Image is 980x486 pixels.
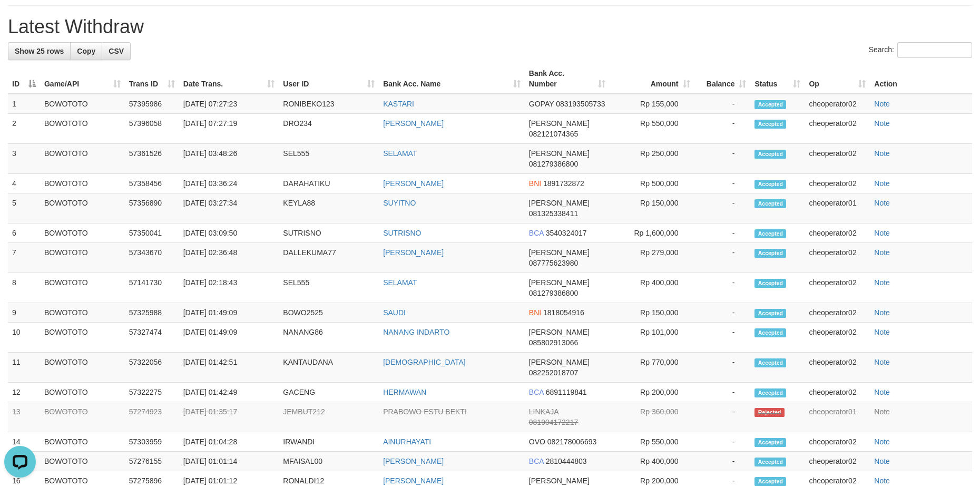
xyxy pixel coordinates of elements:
[694,64,751,94] th: Balance: activate to sort column ascending
[125,353,179,383] td: 57322056
[40,64,125,94] th: Game/API: activate to sort column ascending
[754,100,786,109] span: Accepted
[383,149,417,158] a: SELAMAT
[102,42,131,60] a: CSV
[40,174,125,193] td: BOWOTOTO
[383,457,444,465] a: [PERSON_NAME]
[8,94,40,114] td: 1
[70,42,102,60] a: Copy
[874,308,890,317] a: Note
[77,47,95,55] span: Copy
[874,119,890,128] a: Note
[805,323,870,353] td: cheoperator02
[754,408,784,417] span: Rejected
[897,42,972,58] input: Search:
[15,47,64,55] span: Show 25 rows
[279,223,379,243] td: SUTRISNO
[805,94,870,114] td: cheoperator02
[874,199,890,207] a: Note
[529,259,578,267] span: Copy 087775623980 to clipboard
[383,179,444,188] a: [PERSON_NAME]
[750,64,805,94] th: Status: activate to sort column ascending
[125,193,179,223] td: 57356890
[125,94,179,114] td: 57395986
[805,452,870,471] td: cheoperator02
[754,249,786,258] span: Accepted
[383,119,444,128] a: [PERSON_NAME]
[379,64,525,94] th: Bank Acc. Name: activate to sort column ascending
[754,458,786,466] span: Accepted
[754,309,786,318] span: Accepted
[529,179,541,188] span: BNI
[279,303,379,323] td: BOWO2525
[754,279,786,288] span: Accepted
[8,273,40,303] td: 8
[754,388,786,397] span: Accepted
[40,144,125,174] td: BOWOTOTO
[874,388,890,396] a: Note
[525,64,610,94] th: Bank Acc. Number: activate to sort column ascending
[279,402,379,432] td: JEMBUT212
[610,452,694,471] td: Rp 400,000
[754,328,786,337] span: Accepted
[874,179,890,188] a: Note
[8,383,40,402] td: 12
[279,383,379,402] td: GACENG
[8,432,40,452] td: 14
[4,4,36,36] button: Open LiveChat chat widget
[8,353,40,383] td: 11
[40,223,125,243] td: BOWOTOTO
[610,193,694,223] td: Rp 150,000
[805,193,870,223] td: cheoperator01
[179,432,279,452] td: [DATE] 01:04:28
[40,383,125,402] td: BOWOTOTO
[179,402,279,432] td: [DATE] 01:35:17
[805,144,870,174] td: cheoperator02
[40,273,125,303] td: BOWOTOTO
[40,432,125,452] td: BOWOTOTO
[8,64,40,94] th: ID: activate to sort column descending
[694,144,751,174] td: -
[383,407,467,416] a: PRABOWO ESTU BEKTI
[529,209,578,218] span: Copy 081325338411 to clipboard
[383,477,444,485] a: [PERSON_NAME]
[694,303,751,323] td: -
[874,457,890,465] a: Note
[529,100,554,108] span: GOPAY
[529,338,578,347] span: Copy 085802913066 to clipboard
[383,358,466,366] a: [DEMOGRAPHIC_DATA]
[179,193,279,223] td: [DATE] 03:27:34
[125,383,179,402] td: 57322275
[125,144,179,174] td: 57361526
[874,100,890,108] a: Note
[754,438,786,447] span: Accepted
[754,150,786,159] span: Accepted
[40,402,125,432] td: BOWOTOTO
[874,248,890,257] a: Note
[125,402,179,432] td: 57274923
[529,278,590,287] span: [PERSON_NAME]
[694,432,751,452] td: -
[754,358,786,367] span: Accepted
[383,199,416,207] a: SUYITNO
[529,229,544,237] span: BCA
[546,457,587,465] span: Copy 2810444803 to clipboard
[610,64,694,94] th: Amount: activate to sort column ascending
[179,303,279,323] td: [DATE] 01:49:09
[610,273,694,303] td: Rp 400,000
[125,303,179,323] td: 57325988
[805,114,870,144] td: cheoperator02
[805,432,870,452] td: cheoperator02
[529,199,590,207] span: [PERSON_NAME]
[694,193,751,223] td: -
[529,160,578,168] span: Copy 081279386800 to clipboard
[805,303,870,323] td: cheoperator02
[40,452,125,471] td: BOWOTOTO
[694,114,751,144] td: -
[125,223,179,243] td: 57350041
[529,119,590,128] span: [PERSON_NAME]
[40,193,125,223] td: BOWOTOTO
[694,452,751,471] td: -
[383,438,431,446] a: AINURHAYATI
[383,328,449,336] a: NANANG INDARTO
